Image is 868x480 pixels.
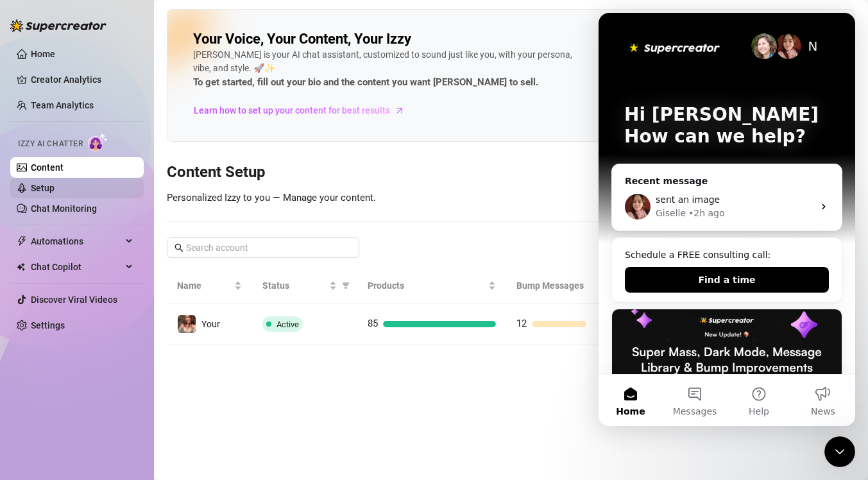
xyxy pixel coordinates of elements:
[193,100,414,121] a: Learn how to set up your content for best results
[31,49,55,59] a: Home
[74,394,119,403] span: Messages
[368,279,486,293] span: Products
[31,69,133,90] a: Creator Analytics
[277,320,299,329] span: Active
[506,268,655,304] th: Bump Messages
[17,236,27,246] span: thunderbolt
[178,315,196,333] img: Your
[31,320,65,330] a: Settings
[516,318,527,329] span: 12
[177,279,232,293] span: Name
[31,231,122,252] span: Automations
[167,192,376,203] span: Personalized Izzy to you — Manage your content.
[18,138,83,150] span: Izzy AI Chatter
[357,268,506,304] th: Products
[31,100,94,110] a: Team Analytics
[128,362,192,413] button: Help
[262,279,327,293] span: Status
[824,436,855,467] iframe: Intercom live chat
[193,76,538,88] strong: To get started, fill out your bio and the content you want [PERSON_NAME] to sell.
[193,30,411,48] h2: Your Voice, Your Content, Your Izzy
[13,296,243,386] img: Super Mass, Dark Mode, Message Library & Bump Improvements
[194,103,390,117] span: Learn how to set up your content for best results
[31,203,97,214] a: Chat Monitoring
[167,268,252,304] th: Name
[656,10,855,141] img: ai-chatter-content-library-cLFOSyPT.png
[193,48,578,90] div: [PERSON_NAME] is your AI chat assistant, customized to sound just like you, with your persona, vi...
[368,318,378,329] span: 85
[13,296,244,472] div: Super Mass, Dark Mode, Message Library & Bump Improvements
[339,276,352,295] span: filter
[516,279,634,293] span: Bump Messages
[31,183,55,193] a: Setup
[150,394,171,403] span: Help
[31,257,122,277] span: Chat Copilot
[342,282,350,289] span: filter
[10,19,106,32] img: logo-BBDzfeDw.svg
[31,295,117,305] a: Discover Viral Videos
[64,362,128,413] button: Messages
[167,162,855,183] h3: Content Setup
[192,362,257,413] button: News
[88,133,108,151] img: AI Chatter
[393,104,406,117] span: arrow-right
[212,394,237,403] span: News
[599,13,855,426] iframe: Intercom live chat
[17,262,25,271] img: Chat Copilot
[17,394,46,403] span: Home
[174,243,183,252] span: search
[186,241,341,255] input: Search account
[201,319,220,329] span: Your
[31,162,64,173] a: Content
[252,268,358,304] th: Status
